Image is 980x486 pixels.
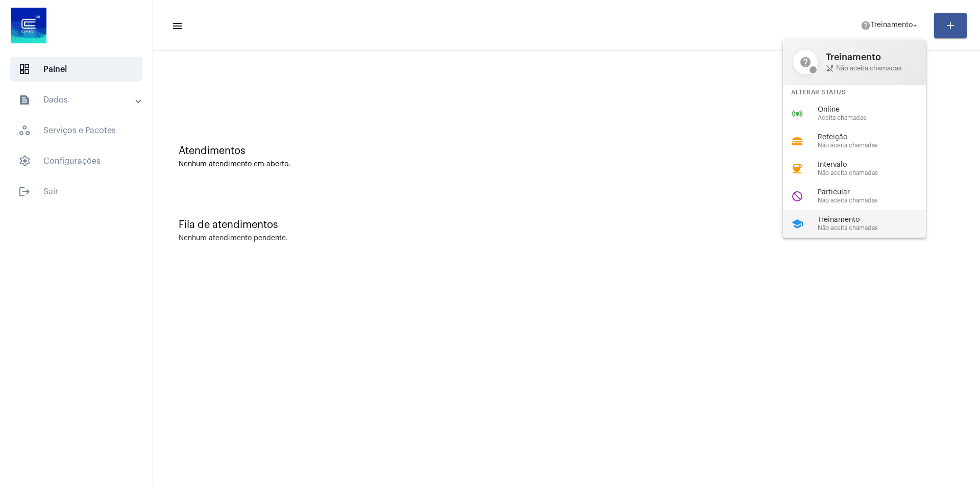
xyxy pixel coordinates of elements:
span: Online [818,106,934,114]
mat-icon: phone_disabled [826,64,834,72]
span: Não aceita chamadas [818,197,934,204]
span: Não aceita chamadas [818,142,934,149]
span: Treinamento [818,216,934,224]
mat-icon: school [791,218,803,230]
span: Refeição [818,134,934,141]
span: Particular [818,189,934,196]
span: Treinamento [826,52,916,62]
mat-icon: online_prediction [791,108,803,120]
div: Alterar Status [783,85,926,100]
mat-icon: coffee [791,163,803,175]
span: Aceita chamadas [818,115,934,121]
span: Não aceita chamadas [818,225,934,232]
mat-icon: lunch_dining [791,135,803,147]
mat-icon: do_not_disturb [791,190,803,202]
span: Não aceita chamadas [818,170,934,176]
span: Intervalo [818,161,934,169]
span: Não aceita chamadas [826,64,916,72]
mat-icon: help [793,50,818,74]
